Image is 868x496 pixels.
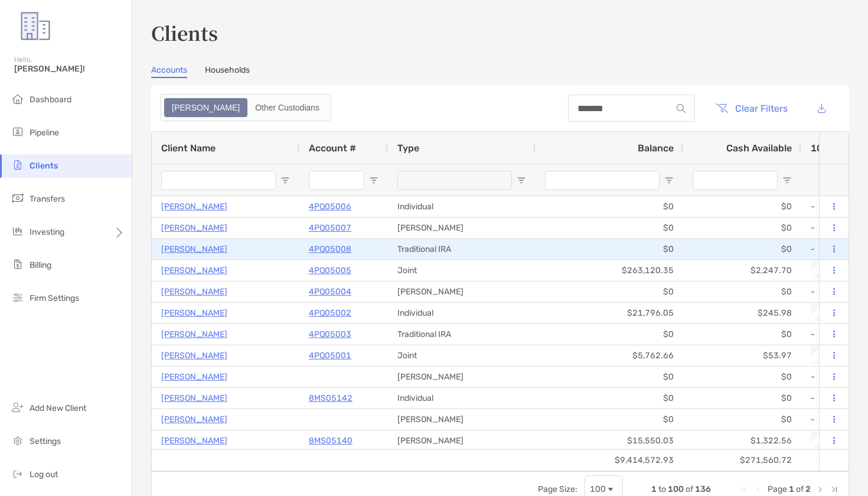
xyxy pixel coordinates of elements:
[161,242,227,257] a: [PERSON_NAME]
[388,303,536,323] div: Individual
[309,284,351,299] a: 4PQ05004
[30,403,86,413] span: Add New Client
[11,466,25,481] img: logout icon
[11,257,25,271] img: billing icon
[388,367,536,387] div: [PERSON_NAME]
[11,92,25,106] img: dashboard icon
[693,171,778,190] input: Cash Available Filter Input
[388,388,536,409] div: Individual
[683,303,801,323] div: $245.98
[161,306,227,320] p: [PERSON_NAME]
[707,95,797,121] button: Clear Filters
[517,176,526,185] button: Open Filter Menu
[536,281,683,302] div: $0
[249,99,326,116] div: Other Custodians
[309,171,364,190] input: Account # Filter Input
[683,324,801,345] div: $0
[309,391,353,406] a: 8MS05142
[638,142,674,154] span: Balance
[536,324,683,345] div: $0
[11,400,25,414] img: add_new_client icon
[536,345,683,366] div: $5,762.66
[30,293,79,303] span: Firm Settings
[309,263,351,278] a: 4PQ05005
[161,142,216,154] span: Client Name
[536,303,683,323] div: $21,796.05
[161,221,227,235] a: [PERSON_NAME]
[683,260,801,281] div: $2,247.70
[683,196,801,217] div: $0
[161,263,227,278] a: [PERSON_NAME]
[726,142,792,154] span: Cash Available
[388,345,536,366] div: Joint
[805,484,811,494] span: 2
[309,327,351,342] a: 4PQ05003
[161,327,227,342] a: [PERSON_NAME]
[161,433,227,448] p: [PERSON_NAME]
[545,171,660,190] input: Balance Filter Input
[309,242,351,257] a: 4PQ05008
[309,221,351,235] a: 4PQ05007
[388,281,536,302] div: [PERSON_NAME]
[11,433,25,448] img: settings icon
[739,485,749,494] div: First Page
[397,142,419,154] span: Type
[161,412,227,427] a: [PERSON_NAME]
[683,345,801,366] div: $53.97
[14,64,125,74] span: [PERSON_NAME]!
[369,176,378,185] button: Open Filter Menu
[388,239,536,260] div: Traditional IRA
[309,199,351,214] a: 4PQ05006
[11,158,25,172] img: clients icon
[161,199,227,214] p: [PERSON_NAME]
[30,227,64,237] span: Investing
[830,485,839,494] div: Last Page
[11,125,25,139] img: pipeline icon
[11,224,25,238] img: investing icon
[768,484,787,494] span: Page
[388,324,536,345] div: Traditional IRA
[683,239,801,260] div: $0
[388,260,536,281] div: Joint
[658,484,666,494] span: to
[388,218,536,238] div: [PERSON_NAME]
[161,284,227,299] p: [PERSON_NAME]
[165,99,246,116] div: Zoe
[536,218,683,238] div: $0
[796,484,804,494] span: of
[161,348,227,363] p: [PERSON_NAME]
[536,388,683,409] div: $0
[280,176,290,185] button: Open Filter Menu
[536,260,683,281] div: $263,120.35
[30,436,61,446] span: Settings
[14,5,57,47] img: Zoe Logo
[309,306,351,320] p: 4PQ05002
[309,142,356,154] span: Account #
[161,391,227,406] p: [PERSON_NAME]
[590,484,606,494] div: 100
[205,65,250,78] a: Households
[30,128,59,138] span: Pipeline
[668,484,684,494] span: 100
[683,388,801,409] div: $0
[309,348,351,363] a: 4PQ05001
[815,485,825,494] div: Next Page
[683,409,801,430] div: $0
[161,369,227,384] a: [PERSON_NAME]
[536,239,683,260] div: $0
[677,104,686,113] img: input icon
[683,430,801,451] div: $1,322.56
[683,281,801,302] div: $0
[161,171,276,190] input: Client Name Filter Input
[388,430,536,451] div: [PERSON_NAME]
[536,367,683,387] div: $0
[683,218,801,238] div: $0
